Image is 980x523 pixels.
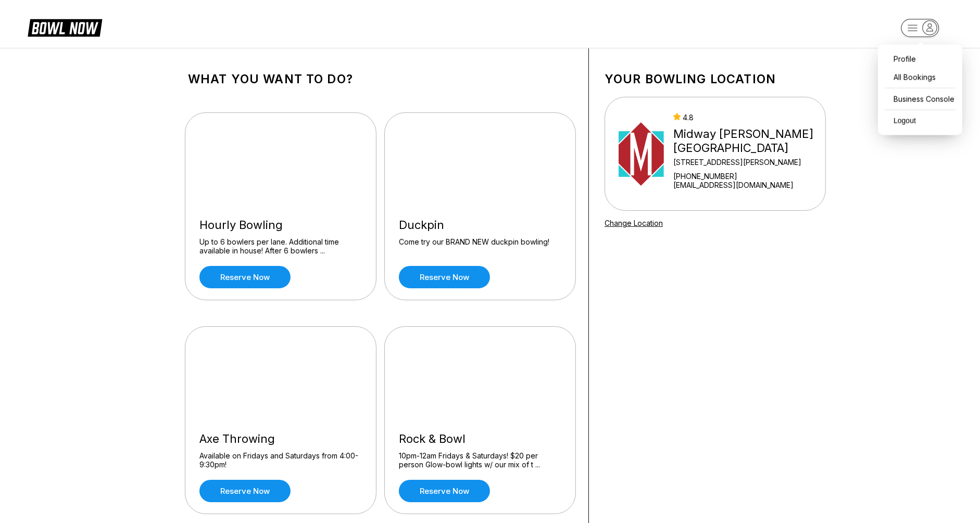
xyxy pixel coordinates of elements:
a: Reserve now [399,266,490,288]
div: Available on Fridays and Saturdays from 4:00-9:30pm! [199,451,362,469]
div: Hourly Bowling [199,218,362,232]
img: Hourly Bowling [185,113,377,207]
a: Change Location [605,219,663,227]
h1: What you want to do? [188,72,573,86]
a: Profile [883,50,957,68]
div: [PHONE_NUMBER] [673,172,821,181]
a: Business Console [883,90,957,108]
h1: Your bowling location [605,72,826,86]
div: 4.8 [673,113,821,122]
a: All Bookings [883,68,957,86]
div: [STREET_ADDRESS][PERSON_NAME] [673,158,821,167]
div: Rock & Bowl [399,432,561,446]
div: Up to 6 bowlers per lane. Additional time available in house! After 6 bowlers ... [199,237,362,256]
a: [EMAIL_ADDRESS][DOMAIN_NAME] [673,181,821,189]
div: Come try our BRAND NEW duckpin bowling! [399,237,561,256]
a: Reserve now [199,480,291,502]
a: Reserve now [399,480,490,502]
button: Logout [883,112,919,130]
div: Midway [PERSON_NAME][GEOGRAPHIC_DATA] [673,127,821,155]
div: Axe Throwing [199,432,362,446]
div: 10pm-12am Fridays & Saturdays! $20 per person Glow-bowl lights w/ our mix of t ... [399,451,561,469]
img: Midway Bowling - Carlisle [619,115,664,193]
img: Duckpin [385,113,576,207]
img: Axe Throwing [185,327,377,420]
div: Duckpin [399,218,561,232]
img: Rock & Bowl [385,327,576,420]
a: Reserve now [199,266,291,288]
